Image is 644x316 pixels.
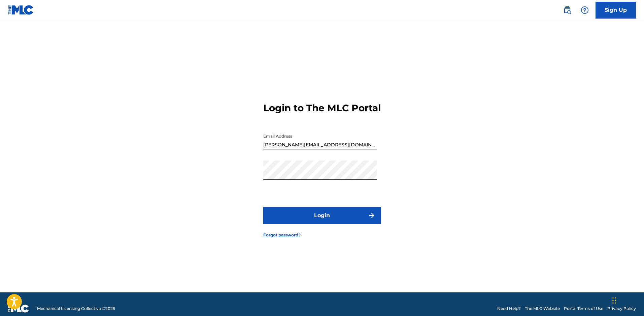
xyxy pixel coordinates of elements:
[8,305,29,313] img: logo
[612,290,616,311] div: Drag
[497,306,521,312] a: Need Help?
[263,232,301,238] a: Forgot password?
[596,2,636,19] a: Sign Up
[561,3,574,17] a: Public Search
[37,306,115,312] span: Mechanical Licensing Collective © 2025
[610,284,644,316] iframe: Chat Widget
[368,211,376,220] img: f7272a7cc735f4ea7f67.svg
[263,102,381,114] h3: Login to The MLC Portal
[8,5,34,15] img: MLC Logo
[564,306,603,312] a: Portal Terms of Use
[607,306,636,312] a: Privacy Policy
[581,6,589,14] img: help
[263,207,381,224] button: Login
[563,6,571,14] img: search
[525,306,560,312] a: The MLC Website
[578,3,591,17] div: Help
